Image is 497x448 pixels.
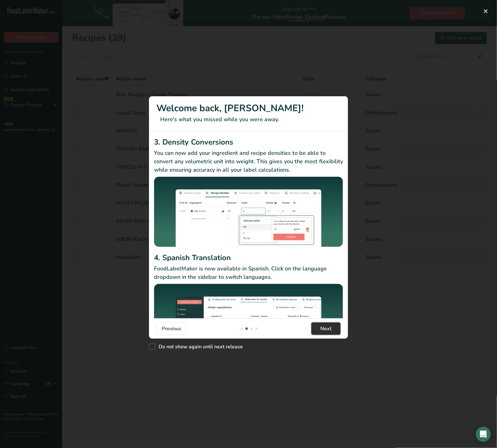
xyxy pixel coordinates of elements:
[154,252,343,263] h2: 4. Spanish Translation
[476,427,491,442] div: Open Intercom Messenger
[154,136,343,148] h2: 3. Density Conversions
[154,284,343,355] img: Spanish Translation
[162,325,181,332] span: Previous
[154,149,343,174] p: You can now add your ingredient and recipe densities to be able to convert any volumetric unit in...
[154,177,343,250] img: Density Conversions
[155,344,243,350] span: Do not show again until next release
[311,322,341,335] button: Next
[156,322,187,335] button: Previous
[320,325,332,332] span: Next
[156,101,341,115] h1: Welcome back, [PERSON_NAME]!
[156,115,341,124] p: Here's what you missed while you were away.
[154,265,343,281] p: FoodLabelMaker is now available in Spanish. Click on the language dropdown in the sidebar to swit...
